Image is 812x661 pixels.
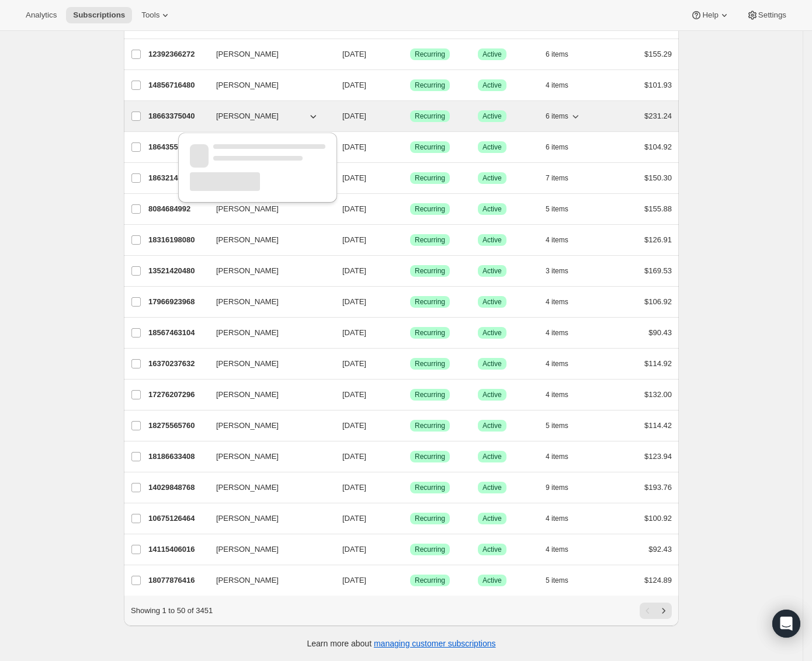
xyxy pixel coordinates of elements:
[209,571,326,590] button: [PERSON_NAME]
[483,514,502,523] span: Active
[644,173,672,182] span: $150.30
[415,297,445,307] span: Recurring
[209,45,326,64] button: [PERSON_NAME]
[546,572,581,589] button: 5 items
[546,325,581,341] button: 4 items
[209,447,326,466] button: [PERSON_NAME]
[644,81,672,89] span: $101.93
[483,483,502,492] span: Active
[148,358,207,370] p: 16370237632
[216,544,279,555] span: [PERSON_NAME]
[342,297,366,306] span: [DATE]
[644,266,672,275] span: $169.53
[374,639,496,648] a: managing customer subscriptions
[483,112,502,121] span: Active
[415,483,445,492] span: Recurring
[415,452,445,461] span: Recurring
[644,483,672,492] span: $193.76
[546,297,568,307] span: 4 items
[758,11,786,20] span: Settings
[415,235,445,245] span: Recurring
[546,77,581,93] button: 4 items
[73,11,125,20] span: Subscriptions
[483,359,502,368] span: Active
[342,545,366,554] span: [DATE]
[415,173,445,183] span: Recurring
[655,603,672,619] button: Next
[644,452,672,461] span: $123.94
[342,359,366,368] span: [DATE]
[546,545,568,554] span: 4 items
[148,203,207,215] p: 8084684992
[546,387,581,403] button: 4 items
[209,107,326,126] button: [PERSON_NAME]
[415,390,445,399] span: Recurring
[342,576,366,585] span: [DATE]
[148,510,672,527] div: 10675126464[PERSON_NAME][DATE]SuccessRecurringSuccessActive4 items$100.92
[216,420,279,432] span: [PERSON_NAME]
[546,46,581,62] button: 6 items
[148,451,207,462] p: 18186633408
[546,81,568,90] span: 4 items
[483,297,502,307] span: Active
[415,81,445,90] span: Recurring
[148,420,207,432] p: 18275565760
[483,204,502,214] span: Active
[216,234,279,246] span: [PERSON_NAME]
[415,112,445,121] span: Recurring
[209,354,326,373] button: [PERSON_NAME]
[644,576,672,585] span: $124.89
[546,328,568,338] span: 4 items
[546,576,568,585] span: 5 items
[644,112,672,120] span: $231.24
[546,112,568,121] span: 6 items
[148,79,207,91] p: 14856716480
[209,323,326,342] button: [PERSON_NAME]
[546,142,568,152] span: 6 items
[415,576,445,585] span: Recurring
[546,266,568,276] span: 3 items
[216,110,279,122] span: [PERSON_NAME]
[415,421,445,430] span: Recurring
[546,263,581,279] button: 3 items
[342,173,366,182] span: [DATE]
[148,387,672,403] div: 17276207296[PERSON_NAME][DATE]SuccessRecurringSuccessActive4 items$132.00
[546,479,581,496] button: 9 items
[415,266,445,276] span: Recurring
[546,514,568,523] span: 4 items
[209,76,326,95] button: [PERSON_NAME]
[415,545,445,554] span: Recurring
[546,204,568,214] span: 5 items
[342,328,366,337] span: [DATE]
[216,513,279,524] span: [PERSON_NAME]
[415,50,445,59] span: Recurring
[546,483,568,492] span: 9 items
[342,266,366,275] span: [DATE]
[483,50,502,59] span: Active
[483,173,502,183] span: Active
[134,7,178,23] button: Tools
[483,390,502,399] span: Active
[148,77,672,93] div: 14856716480[PERSON_NAME][DATE]SuccessRecurringSuccessActive4 items$101.93
[546,510,581,527] button: 4 items
[483,142,502,152] span: Active
[342,81,366,89] span: [DATE]
[644,142,672,151] span: $104.92
[640,603,672,619] nav: Pagination
[644,204,672,213] span: $155.88
[415,514,445,523] span: Recurring
[216,451,279,462] span: [PERSON_NAME]
[546,50,568,59] span: 6 items
[148,482,207,493] p: 14029848768
[19,7,64,23] button: Analytics
[546,235,568,245] span: 4 items
[209,509,326,528] button: [PERSON_NAME]
[342,514,366,523] span: [DATE]
[216,265,279,277] span: [PERSON_NAME]
[342,421,366,430] span: [DATE]
[148,541,672,558] div: 14115406016[PERSON_NAME][DATE]SuccessRecurringSuccessActive4 items$92.43
[546,452,568,461] span: 4 items
[209,293,326,311] button: [PERSON_NAME]
[546,201,581,217] button: 5 items
[546,421,568,430] span: 5 items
